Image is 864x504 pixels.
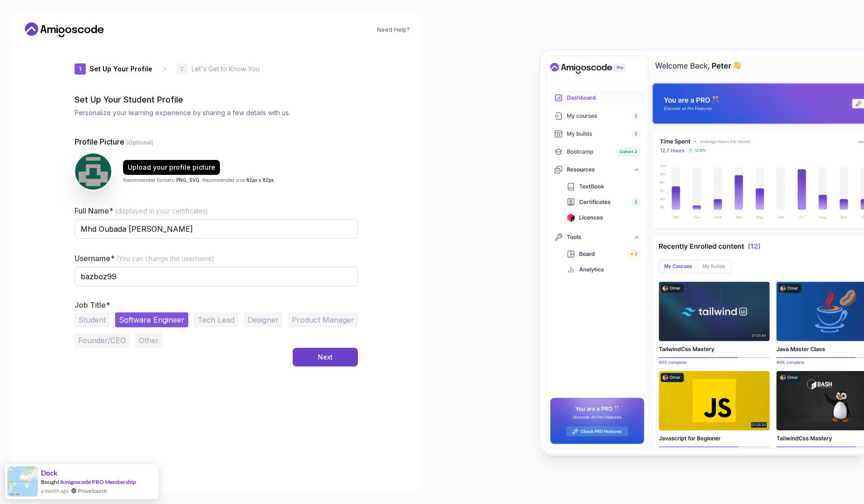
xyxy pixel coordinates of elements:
button: Founder/CEO [75,333,130,348]
input: Enter your Full Name [75,219,358,239]
p: 1 [79,66,81,72]
p: Let's Get to Know You [192,64,260,74]
button: Tech Lead [194,312,238,327]
p: Recommended formats: . Recommended size: . [123,177,275,184]
p: Personalize your learning experience by sharing a few details with us. [75,108,358,117]
img: provesource social proof notification image [7,466,38,497]
p: Profile Picture [75,136,358,147]
button: Software Engineer [115,312,188,327]
span: a month ago [41,487,69,495]
button: Other [135,333,163,348]
div: Next [318,352,333,362]
span: (Optional) [126,139,153,146]
p: 2 [180,66,184,72]
a: Need Help? [377,26,410,34]
span: 82px x 82px [246,177,274,183]
a: Amigoscode PRO Membership [60,478,136,485]
h2: Set Up Your Student Profile [75,93,358,106]
img: Amigoscode Dashboard [541,50,864,454]
label: Username* [75,254,214,263]
span: PNG, SVG [176,177,199,183]
input: Enter your Username [75,267,358,286]
label: Full Name* [75,206,208,215]
button: Designer [244,312,282,327]
span: Dock [41,469,57,477]
div: Upload your profile picture [128,163,215,172]
span: (displayed in your certificates) [115,207,208,215]
button: Student [75,312,110,327]
button: Product Manager [288,312,358,327]
img: user profile image [75,153,111,190]
span: Bought [41,478,59,485]
p: Set Up Your Profile [89,64,152,74]
span: (You can change the username) [117,255,214,262]
p: Job Title* [75,300,358,310]
button: Upload your profile picture [123,160,220,175]
a: ProveSource [78,487,107,495]
a: Home link [22,22,106,37]
button: Next [293,348,358,366]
